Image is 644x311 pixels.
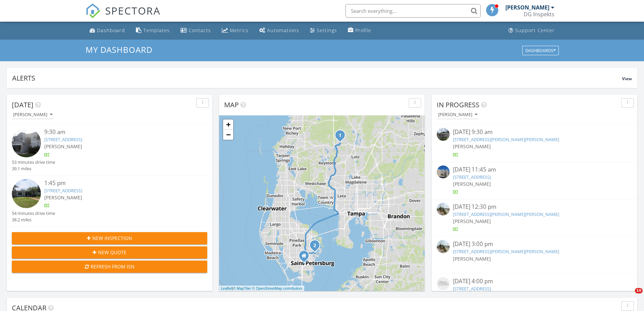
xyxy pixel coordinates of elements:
[189,27,211,34] div: Contacts
[44,179,191,187] div: 1:45 pm
[12,128,207,172] a: 9:30 am [STREET_ADDRESS] [PERSON_NAME] 53 minutes drive time 39.1 miles
[12,159,55,165] div: 53 minutes drive time
[438,112,477,117] div: [PERSON_NAME]
[453,165,616,174] div: [DATE] 11:45 am
[257,24,302,37] a: Automations (Basic)
[453,128,616,136] div: [DATE] 9:30 am
[505,4,549,11] div: [PERSON_NAME]
[44,136,82,142] a: [STREET_ADDRESS]
[44,128,191,136] div: 9:30 am
[340,135,344,139] div: 2944 Downan Point Dr, Land O Lakes, FL 34638
[317,27,337,34] div: Settings
[44,143,82,150] span: [PERSON_NAME]
[97,27,125,34] div: Dashboard
[252,286,303,290] a: © OpenStreetMap contributors
[525,48,556,53] div: Dashboards
[224,100,239,109] span: Map
[453,136,559,142] a: [STREET_ADDRESS][PERSON_NAME][PERSON_NAME]
[437,128,450,141] img: image_processing2025081494mqi9gm.jpeg
[315,245,319,249] div: 642 38th Ave NE, Saint Petersburg, FL 33704
[86,9,161,23] a: SPECTORA
[44,187,82,194] a: [STREET_ADDRESS]
[219,24,251,37] a: Metrics
[437,165,450,178] img: image_processing2025081479ddhct1.jpeg
[86,3,100,18] img: The Best Home Inspection Software - Spectora
[87,24,128,37] a: Dashboard
[453,218,491,224] span: [PERSON_NAME]
[12,246,207,259] button: New Quote
[453,174,491,180] a: [STREET_ADDRESS]
[44,194,82,201] span: [PERSON_NAME]
[437,240,632,270] a: [DATE] 3:00 pm [STREET_ADDRESS][PERSON_NAME][PERSON_NAME] [PERSON_NAME]
[437,203,450,216] img: streetview
[339,133,341,138] i: 1
[453,143,491,150] span: [PERSON_NAME]
[515,27,555,34] div: Support Center
[437,240,450,253] img: streetview
[355,27,371,34] div: Profile
[221,286,232,290] a: Leaflet
[304,256,308,260] div: 212 28th St S, St. Petersburg FL 33701
[12,232,207,244] button: New Inspection
[453,277,616,286] div: [DATE] 4:00 pm
[307,24,340,37] a: Settings
[437,277,450,290] img: house-placeholder-square-ca63347ab8c70e15b013bc22427d3df0f7f082c62ce06d78aee8ec4e70df452f.jpg
[453,286,491,292] a: [STREET_ADDRESS]
[12,179,207,223] a: 1:45 pm [STREET_ADDRESS] [PERSON_NAME] 54 minutes drive time 38.2 miles
[17,263,202,270] div: Refresh from ISN
[12,110,54,119] button: [PERSON_NAME]
[453,248,559,254] a: [STREET_ADDRESS][PERSON_NAME][PERSON_NAME]
[313,243,316,248] i: 2
[92,235,132,242] span: New Inspection
[622,76,632,82] span: View
[524,11,554,18] div: DG Inspekts
[437,128,632,158] a: [DATE] 9:30 am [STREET_ADDRESS][PERSON_NAME][PERSON_NAME] [PERSON_NAME]
[223,130,233,140] a: Zoom out
[453,256,491,262] span: [PERSON_NAME]
[12,73,622,83] div: Alerts
[230,27,248,34] div: Metrics
[267,27,299,34] div: Automations
[345,24,374,37] a: Company Profile
[453,211,559,217] a: [STREET_ADDRESS][PERSON_NAME][PERSON_NAME]
[133,24,172,37] a: Templates
[12,217,55,223] div: 38.2 miles
[12,165,55,172] div: 39.1 miles
[219,286,304,291] div: |
[12,210,55,217] div: 54 minutes drive time
[98,249,126,256] span: New Quote
[105,3,161,18] span: SPECTORA
[522,46,559,55] button: Dashboards
[453,181,491,187] span: [PERSON_NAME]
[506,24,557,37] a: Support Center
[345,4,481,18] input: Search everything...
[12,128,41,157] img: image_processing2025082776jq4j2y.jpeg
[635,288,643,293] span: 10
[13,112,52,117] div: [PERSON_NAME]
[437,203,632,233] a: [DATE] 12:30 pm [STREET_ADDRESS][PERSON_NAME][PERSON_NAME] [PERSON_NAME]
[223,119,233,130] a: Zoom in
[437,110,479,119] button: [PERSON_NAME]
[86,44,152,55] span: My Dashboard
[143,27,170,34] div: Templates
[178,24,214,37] a: Contacts
[12,179,41,208] img: image_processing2025082797ugtmms.jpeg
[437,165,632,196] a: [DATE] 11:45 am [STREET_ADDRESS] [PERSON_NAME]
[12,261,207,273] button: Refresh from ISN
[621,288,637,304] iframe: Intercom live chat
[437,277,632,307] a: [DATE] 4:00 pm [STREET_ADDRESS] [PERSON_NAME]
[437,100,479,109] span: In Progress
[453,240,616,248] div: [DATE] 3:00 pm
[453,203,616,211] div: [DATE] 12:30 pm
[12,100,33,109] span: [DATE]
[233,286,251,290] a: © MapTiler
